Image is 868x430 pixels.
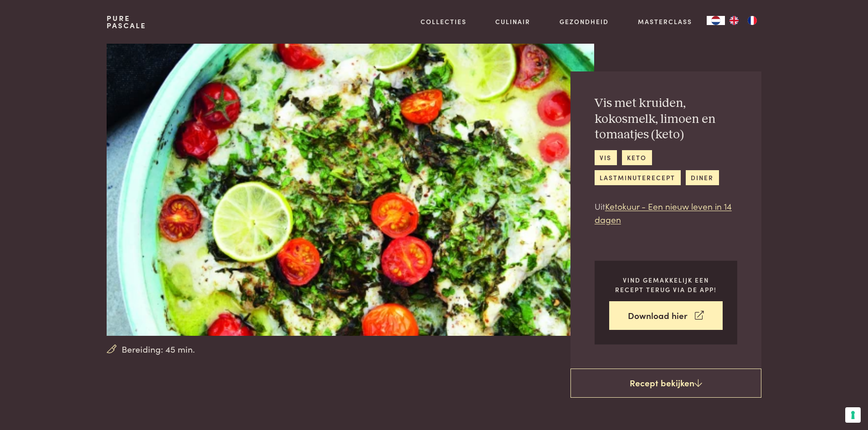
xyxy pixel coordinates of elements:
a: Collecties [421,17,467,26]
a: Gezondheid [560,17,609,26]
a: FR [743,16,761,25]
span: Bereiding: 45 min. [122,343,195,356]
a: diner [686,170,719,185]
a: NL [707,16,725,25]
a: Masterclass [638,17,692,26]
a: EN [725,16,743,25]
img: Vis met kruiden, kokosmelk, limoen en tomaatjes (keto) [107,44,594,336]
p: Uit [595,200,737,226]
a: keto [622,150,652,165]
a: Recept bekijken [570,369,761,398]
a: vis [595,150,617,165]
p: Vind gemakkelijk een recept terug via de app! [609,275,723,294]
h2: Vis met kruiden, kokosmelk, limoen en tomaatjes (keto) [595,96,737,143]
a: Download hier [609,301,723,330]
a: PurePascale [107,15,146,29]
button: Uw voorkeuren voor toestemming voor trackingtechnologieën [845,407,861,423]
a: Ketokuur - Een nieuw leven in 14 dagen [595,200,732,225]
a: lastminuterecept [595,170,681,185]
aside: Language selected: Nederlands [707,16,761,25]
a: Culinair [495,17,530,26]
ul: Language list [725,16,761,25]
div: Language [707,16,725,25]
